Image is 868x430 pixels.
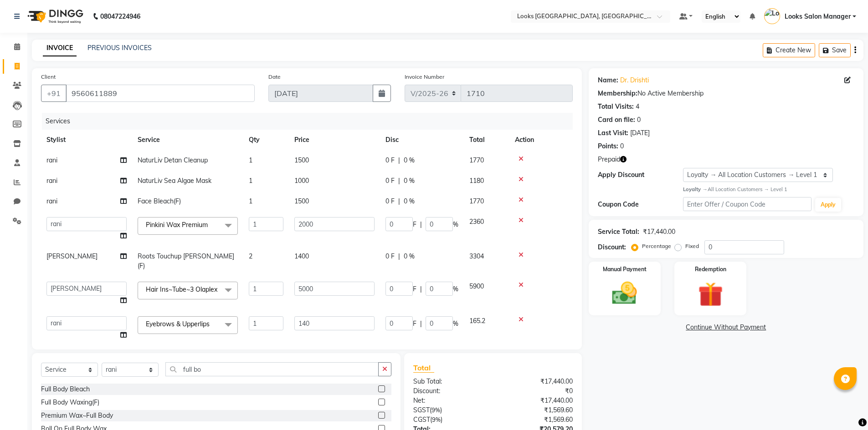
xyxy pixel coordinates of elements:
span: | [420,319,422,329]
div: ₹17,440.00 [643,227,675,237]
th: Service [132,130,243,150]
div: Premium Wax~Full Body [41,411,113,420]
div: All Location Customers → Level 1 [683,186,854,193]
th: Stylist [41,130,132,150]
span: 5900 [469,282,484,290]
a: Dr. Drishti [620,76,649,85]
th: Qty [243,130,289,150]
div: No Active Membership [598,89,854,98]
span: 1 [249,177,252,185]
label: Invoice Number [405,73,444,81]
span: 0 F [385,252,395,261]
th: Action [509,130,573,150]
div: Apply Discount [598,170,683,180]
div: Net: [406,396,493,405]
span: % [453,284,458,294]
span: Eyebrows & Upperlips [146,320,210,328]
a: x [217,285,221,293]
div: Total Visits: [598,102,634,111]
th: Disc [380,130,464,150]
span: Looks Salon Manager [785,12,851,21]
div: Service Total: [598,227,639,237]
span: | [398,197,400,206]
b: 08047224946 [100,4,140,29]
span: 0 F [385,176,395,186]
img: Looks Salon Manager [764,8,780,24]
span: Pinkini Wax Premium [146,221,208,229]
span: rani [46,156,57,164]
label: Manual Payment [603,265,647,273]
span: % [453,220,458,229]
div: 4 [636,102,639,111]
span: SGST [413,406,430,414]
button: Create New [763,43,815,57]
span: 9% [432,416,441,423]
span: [PERSON_NAME] [46,252,98,260]
span: 1500 [294,156,309,164]
span: 1 [249,156,252,164]
span: Face Bleach(F) [138,197,181,205]
div: Full Body Bleach [41,384,90,394]
div: Coupon Code [598,200,683,209]
span: 9% [431,406,440,414]
span: Roots Touchup [PERSON_NAME](F) [138,252,234,270]
div: Last Visit: [598,128,628,138]
span: F [413,220,416,229]
span: NaturLiv Sea Algae Mask [138,177,211,185]
a: INVOICE [43,40,77,56]
button: Save [819,43,851,57]
span: 1770 [469,197,484,205]
span: 2360 [469,218,484,226]
span: 1000 [294,177,309,185]
div: ₹0 [493,386,580,396]
input: Search by Name/Mobile/Email/Code [66,85,255,102]
a: PREVIOUS INVOICES [87,44,152,52]
span: Prepaid [598,155,620,164]
div: Name: [598,76,618,85]
div: [DATE] [630,128,650,138]
span: 0 % [404,156,415,165]
span: 1770 [469,156,484,164]
div: Membership: [598,89,637,98]
div: ₹1,569.60 [493,405,580,415]
label: Percentage [642,242,671,250]
div: ₹17,440.00 [493,377,580,386]
iframe: chat widget [830,394,859,421]
span: 1400 [294,252,309,260]
div: Discount: [598,243,626,252]
div: Sub Total: [406,377,493,386]
span: 1 [249,197,252,205]
div: Card on file: [598,115,635,125]
span: | [420,284,422,294]
span: | [420,220,422,229]
span: CGST [413,415,430,424]
span: 1500 [294,197,309,205]
span: Total [413,363,434,373]
button: +91 [41,85,67,102]
div: 0 [620,142,624,151]
span: 165.2 [469,317,485,325]
a: x [208,221,212,229]
span: Hair Ins~Tube~3 Olaplex [146,285,217,293]
label: Date [268,73,281,81]
input: Enter Offer / Coupon Code [683,197,812,211]
img: logo [23,4,86,29]
label: Fixed [685,242,699,250]
div: ( ) [406,415,493,425]
input: Search or Scan [165,362,379,376]
span: F [413,319,416,329]
span: F [413,284,416,294]
div: Points: [598,142,618,151]
div: Discount: [406,386,493,396]
th: Total [464,130,509,150]
th: Price [289,130,380,150]
a: x [210,320,214,328]
span: 0 F [385,156,395,165]
span: | [398,176,400,186]
strong: Loyalty → [683,186,707,192]
button: Apply [815,198,841,212]
span: 0 % [404,176,415,186]
img: _gift.svg [690,279,731,310]
span: 0 % [404,197,415,206]
img: _cash.svg [604,279,645,308]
